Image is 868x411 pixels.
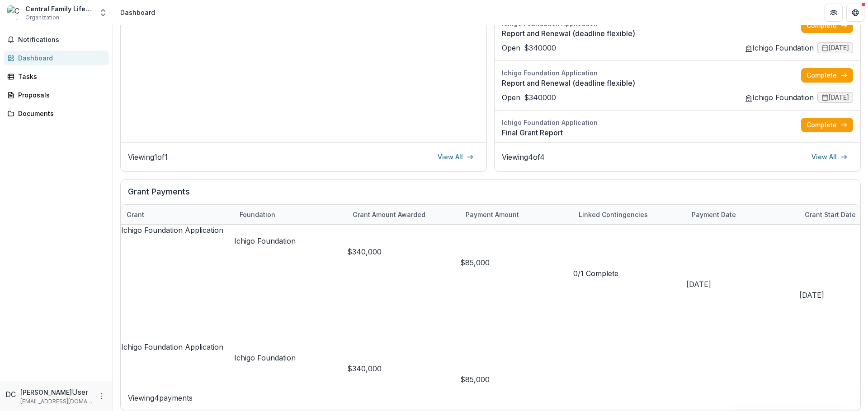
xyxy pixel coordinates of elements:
a: Final Grant Report [502,127,801,138]
button: More [96,391,107,402]
h2: Grant Payments [128,187,853,204]
div: Tasks [18,72,102,81]
div: Linked Contingencies [573,205,686,224]
div: Proposals [18,90,102,100]
a: View All [806,150,853,164]
a: Complete [801,18,853,33]
nav: breadcrumb [117,6,159,19]
div: Payment date [686,210,741,219]
a: View All [432,150,479,164]
a: Tasks [4,69,109,84]
a: Report and Renewal (deadline flexible) [502,78,801,88]
div: Central Family Life Center [25,4,93,14]
div: Payment Amount [460,205,573,224]
div: Payment date [686,205,799,224]
div: Documents [18,109,102,118]
p: [EMAIL_ADDRESS][DOMAIN_NAME] [20,397,93,406]
div: Dashboard [120,8,155,17]
button: 0/1 Complete [573,268,618,279]
a: Dashboard [4,51,109,65]
div: Grant amount awarded [347,205,460,224]
img: Central Family Life Center [7,5,22,20]
span: Notifications [18,36,105,44]
div: Grant [121,210,150,219]
div: Payment Amount [460,210,524,219]
button: Open entity switcher [97,4,109,22]
div: [DATE] [686,279,799,290]
div: Grant start date [799,210,861,219]
div: $340,000 [347,363,460,374]
p: Viewing 1 of 1 [128,152,168,162]
div: Linked Contingencies [573,210,653,219]
button: Notifications [4,32,109,47]
div: Diadrian Clarke [5,389,17,400]
a: Report and Renewal (deadline flexible) [502,28,801,39]
div: Grant amount awarded [347,210,431,219]
div: Foundation [234,210,281,219]
button: Get Help [846,4,864,22]
a: Complete [801,118,853,132]
p: Viewing 4 of 4 [502,152,545,162]
a: Ichigo Foundation Application [121,342,223,351]
a: Proposals [4,88,109,102]
a: Documents [4,106,109,121]
div: $85,000 [460,257,573,268]
div: Grant [121,205,234,224]
div: $85,000 [460,374,573,385]
p: Ichigo Foundation [234,236,347,246]
div: $340,000 [347,246,460,257]
p: [PERSON_NAME] [20,388,72,397]
a: Ichigo Foundation Application [121,226,223,235]
div: Dashboard [18,53,102,63]
p: Viewing 4 payments [128,393,853,403]
span: Organization [25,14,59,22]
p: Ichigo Foundation [234,352,347,363]
a: Complete [801,68,853,83]
button: Partners [825,4,843,22]
div: Foundation [234,205,347,224]
p: User [72,387,89,397]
